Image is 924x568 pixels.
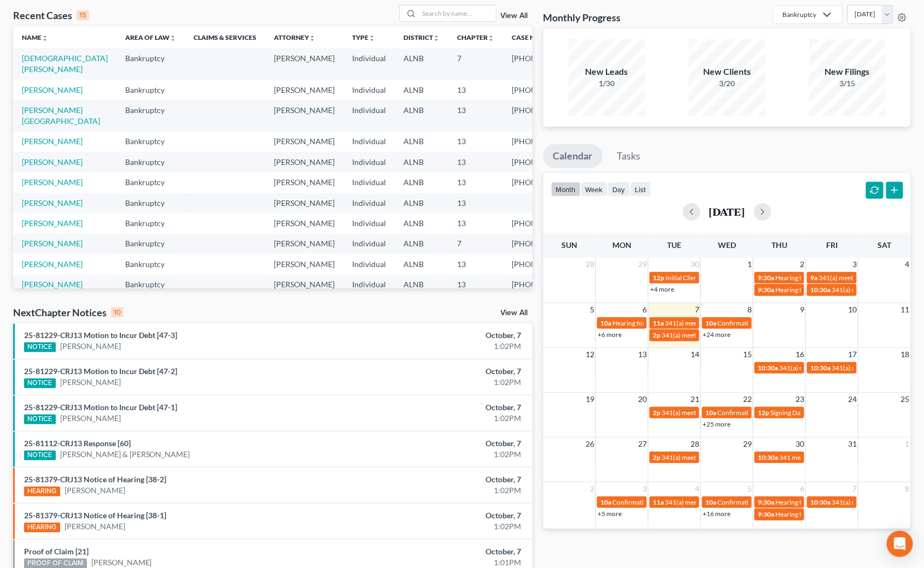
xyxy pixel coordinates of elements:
[265,152,343,172] td: [PERSON_NAME]
[363,510,522,521] div: October, 7
[343,275,395,295] td: Individual
[265,48,343,79] td: [PERSON_NAME]
[705,498,716,506] span: 10a
[265,275,343,295] td: [PERSON_NAME]
[65,485,125,496] a: [PERSON_NAME]
[779,453,877,461] span: 341 meeting for [PERSON_NAME]
[589,303,595,316] span: 5
[116,172,185,192] td: Bankruptcy
[265,80,343,100] td: [PERSON_NAME]
[809,78,886,89] div: 3/15
[799,303,805,316] span: 9
[22,85,83,94] a: [PERSON_NAME]
[630,182,651,197] button: list
[512,33,547,42] a: Case Nounfold_more
[448,193,503,213] td: 13
[584,348,595,361] span: 12
[703,420,730,428] a: +25 more
[363,438,522,449] div: October, 7
[653,319,664,327] span: 11a
[24,378,56,388] div: NOTICE
[653,498,664,506] span: 11a
[60,377,121,388] a: [PERSON_NAME]
[771,240,787,250] span: Thu
[363,546,522,557] div: October, 7
[718,240,736,250] span: Wed
[799,258,805,271] span: 2
[742,393,753,406] span: 22
[265,254,343,274] td: [PERSON_NAME]
[758,510,774,518] span: 9:30a
[662,409,767,417] span: 341(a) meeting for [PERSON_NAME]
[274,33,315,42] a: Attorneyunfold_more
[705,409,716,417] span: 10a
[352,33,375,42] a: Typeunfold_more
[810,274,817,282] span: 9a
[125,33,176,42] a: Area of Lawunfold_more
[600,498,611,506] span: 10a
[818,274,924,282] span: 341(a) meeting for [PERSON_NAME]
[343,254,395,274] td: Individual
[22,239,83,248] a: [PERSON_NAME]
[501,12,528,20] a: View All
[503,100,588,131] td: [PHONE_NUMBER]
[24,415,56,424] div: NOTICE
[809,66,886,78] div: New Filings
[116,193,185,213] td: Bankruptcy
[758,409,769,417] span: 12p
[343,234,395,254] td: Individual
[662,453,767,461] span: 341(a) meeting for [PERSON_NAME]
[116,275,185,295] td: Bankruptcy
[448,100,503,131] td: 13
[775,286,861,294] span: Hearing for [PERSON_NAME]
[607,144,651,168] a: Tasks
[653,409,660,417] span: 2p
[662,331,767,339] span: 341(a) meeting for [PERSON_NAME]
[668,240,682,250] span: Tue
[448,254,503,274] td: 13
[703,510,730,518] a: +16 more
[60,449,190,460] a: [PERSON_NAME] & [PERSON_NAME]
[395,80,448,100] td: ALNB
[543,144,603,168] a: Calendar
[758,498,774,506] span: 9:30a
[758,364,778,372] span: 10:30a
[717,498,899,506] span: Confirmation hearing for [PERSON_NAME] & [PERSON_NAME]
[826,240,838,250] span: Fri
[116,254,185,274] td: Bankruptcy
[810,286,831,294] span: 10:30a
[42,35,48,42] i: unfold_more
[904,258,911,271] span: 4
[309,35,315,42] i: unfold_more
[900,393,911,406] span: 25
[185,26,265,48] th: Claims & Services
[503,254,588,274] td: [PHONE_NUMBER]
[694,482,700,495] span: 4
[22,157,83,167] a: [PERSON_NAME]
[363,557,522,568] div: 1:01PM
[608,182,630,197] button: day
[665,319,770,327] span: 341(a) meeting for [PERSON_NAME]
[22,137,83,146] a: [PERSON_NAME]
[363,521,522,532] div: 1:02PM
[433,35,440,42] i: unfold_more
[448,48,503,79] td: 7
[488,35,494,42] i: unfold_more
[343,132,395,152] td: Individual
[395,234,448,254] td: ALNB
[24,403,177,412] a: 25-81229-CRJ13 Motion to Incur Debt [47-1]
[24,439,131,448] a: 25-81112-CRJ13 Response [60]
[395,132,448,152] td: ALNB
[653,453,660,461] span: 2p
[742,437,753,451] span: 29
[887,531,913,557] div: Open Intercom Messenger
[851,482,858,495] span: 7
[116,100,185,131] td: Bankruptcy
[60,413,121,424] a: [PERSON_NAME]
[584,258,595,271] span: 28
[395,213,448,233] td: ALNB
[24,330,177,340] a: 25-81229-CRJ13 Motion to Incur Debt [47-3]
[24,487,60,496] div: HEARING
[878,240,891,250] span: Sat
[363,485,522,496] div: 1:02PM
